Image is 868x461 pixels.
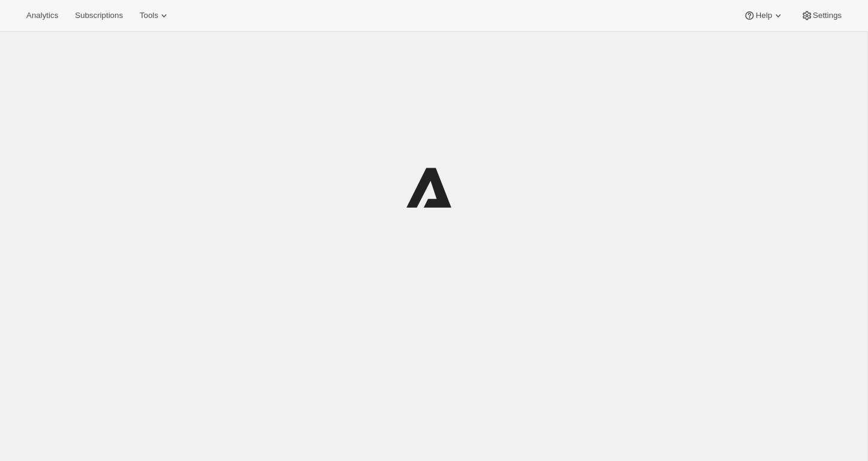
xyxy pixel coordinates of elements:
[26,11,58,20] span: Analytics
[75,11,123,20] span: Subscriptions
[139,11,158,20] span: Tools
[132,7,177,24] button: Tools
[794,7,849,24] button: Settings
[19,7,65,24] button: Analytics
[68,7,130,24] button: Subscriptions
[755,11,772,20] span: Help
[813,11,842,20] span: Settings
[736,7,791,24] button: Help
